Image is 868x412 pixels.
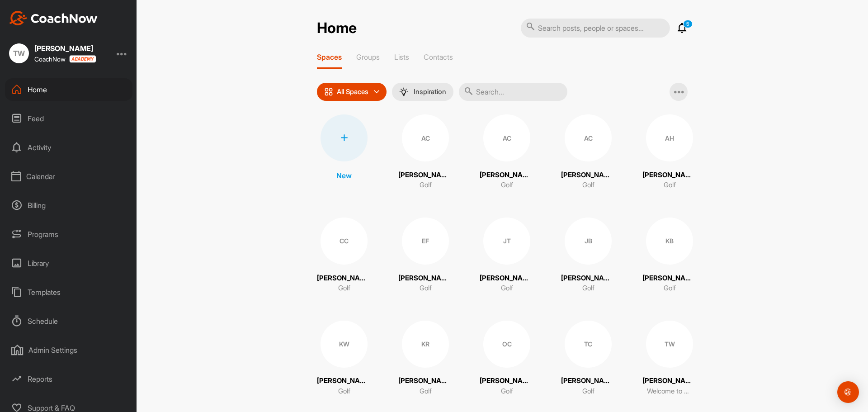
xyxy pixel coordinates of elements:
[664,283,676,294] p: Golf
[317,52,342,62] p: Spaces
[5,223,132,246] div: Programs
[501,283,513,294] p: Golf
[642,218,697,294] a: KB[PERSON_NAME]Golf
[480,170,534,180] p: [PERSON_NAME]
[5,252,132,275] div: Library
[317,376,371,386] p: [PERSON_NAME]
[402,114,449,161] div: AC
[402,321,449,368] div: KR
[582,180,594,190] p: Golf
[561,218,615,294] a: JB[PERSON_NAME]Golf
[459,83,567,101] input: Search...
[483,114,530,161] div: AC
[5,281,132,303] div: Templates
[420,180,432,190] p: Golf
[565,218,612,265] div: JB
[398,114,453,190] a: AC[PERSON_NAME]Golf
[394,52,409,62] p: Lists
[5,194,132,217] div: Billing
[480,218,534,294] a: JT[PERSON_NAME]Golf
[582,283,594,294] p: Golf
[480,321,534,397] a: OC[PERSON_NAME]Golf
[483,218,530,265] div: JT
[414,88,446,95] p: Inspiration
[402,218,449,265] div: EF
[561,321,615,397] a: TC[PERSON_NAME]Golf
[664,180,676,190] p: Golf
[336,170,352,181] p: New
[398,321,453,397] a: KR[PERSON_NAME]Golf
[642,114,697,190] a: AH[PERSON_NAME]Golf
[338,386,350,397] p: Golf
[317,321,371,397] a: KW[PERSON_NAME]Golf
[9,11,98,25] img: CoachNow
[5,310,132,332] div: Schedule
[646,218,693,265] div: KB
[317,19,357,37] h2: Home
[5,78,132,101] div: Home
[5,368,132,390] div: Reports
[646,114,693,161] div: AH
[337,88,368,95] p: All Spaces
[642,376,697,386] p: [PERSON_NAME]
[398,376,453,386] p: [PERSON_NAME]
[5,165,132,188] div: Calendar
[420,386,432,397] p: Golf
[34,55,96,63] div: CoachNow
[9,43,29,63] div: TW
[565,321,612,368] div: TC
[398,170,453,180] p: [PERSON_NAME]
[338,283,350,294] p: Golf
[480,114,534,190] a: AC[PERSON_NAME]Golf
[683,20,693,28] p: 5
[561,170,615,180] p: [PERSON_NAME]
[561,273,615,284] p: [PERSON_NAME]
[642,273,697,284] p: [PERSON_NAME]
[582,386,594,397] p: Golf
[483,321,530,368] div: OC
[420,283,432,294] p: Golf
[321,218,368,265] div: CC
[642,170,697,180] p: [PERSON_NAME]
[647,386,692,397] p: Welcome to edufii
[501,180,513,190] p: Golf
[837,381,859,403] div: Open Intercom Messenger
[321,321,368,368] div: KW
[324,87,333,96] img: icon
[398,273,453,284] p: [PERSON_NAME]
[480,376,534,386] p: [PERSON_NAME]
[356,52,380,62] p: Groups
[561,376,615,386] p: [PERSON_NAME]
[398,218,453,294] a: EF[PERSON_NAME]Golf
[501,386,513,397] p: Golf
[424,52,453,62] p: Contacts
[561,114,615,190] a: AC[PERSON_NAME]Golf
[69,55,96,63] img: CoachNow acadmey
[646,321,693,368] div: TW
[317,273,371,284] p: [PERSON_NAME]
[399,87,408,96] img: menuIcon
[521,19,670,38] input: Search posts, people or spaces...
[34,45,96,52] div: [PERSON_NAME]
[5,339,132,361] div: Admin Settings
[565,114,612,161] div: AC
[5,136,132,159] div: Activity
[5,107,132,130] div: Feed
[642,321,697,397] a: TW[PERSON_NAME]Welcome to edufii
[480,273,534,284] p: [PERSON_NAME]
[317,218,371,294] a: CC[PERSON_NAME]Golf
